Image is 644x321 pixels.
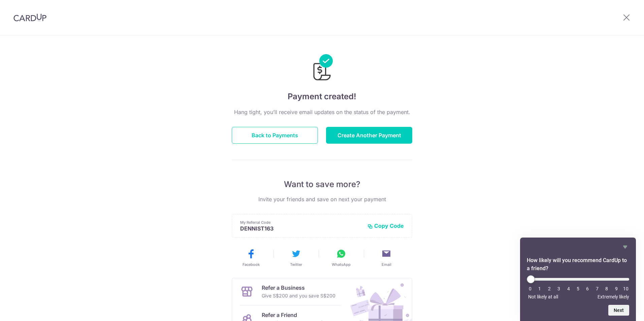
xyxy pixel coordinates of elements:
span: Twitter [290,262,302,267]
p: DENNIST163 [240,225,362,232]
span: Not likely at all [528,294,558,299]
span: Email [382,262,391,267]
p: Invite your friends and save on next your payment [232,195,412,203]
p: Give S$200 and you save S$200 [262,292,335,300]
h2: How likely will you recommend CardUp to a friend? Select an option from 0 to 10, with 0 being Not... [527,256,629,273]
span: Facebook [243,262,260,267]
h4: Payment created! [232,91,412,103]
button: Email [366,248,406,267]
button: Hide survey [621,243,629,251]
button: Facebook [231,248,271,267]
div: How likely will you recommend CardUp to a friend? Select an option from 0 to 10, with 0 being Not... [527,243,629,316]
span: WhatsApp [332,262,351,267]
button: Copy Code [367,222,404,229]
button: Create Another Payment [326,127,412,144]
span: Extremely likely [598,294,629,299]
li: 3 [555,286,562,291]
li: 4 [565,286,572,291]
img: CardUp [13,13,46,22]
p: Want to save more? [232,179,412,190]
li: 0 [527,286,534,291]
p: Refer a Business [262,284,335,292]
li: 8 [603,286,610,291]
li: 6 [584,286,591,291]
li: 1 [536,286,543,291]
p: Refer a Friend [262,311,329,319]
button: Twitter [276,248,316,267]
li: 9 [613,286,620,291]
li: 5 [575,286,581,291]
p: My Referral Code [240,220,362,225]
button: Next question [608,305,629,316]
div: How likely will you recommend CardUp to a friend? Select an option from 0 to 10, with 0 being Not... [527,275,629,299]
p: Hang tight, you’ll receive email updates on the status of the payment. [232,108,412,116]
img: Payments [311,54,333,82]
li: 10 [622,286,629,291]
button: WhatsApp [321,248,361,267]
li: 7 [594,286,601,291]
button: Back to Payments [232,127,318,144]
li: 2 [546,286,553,291]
